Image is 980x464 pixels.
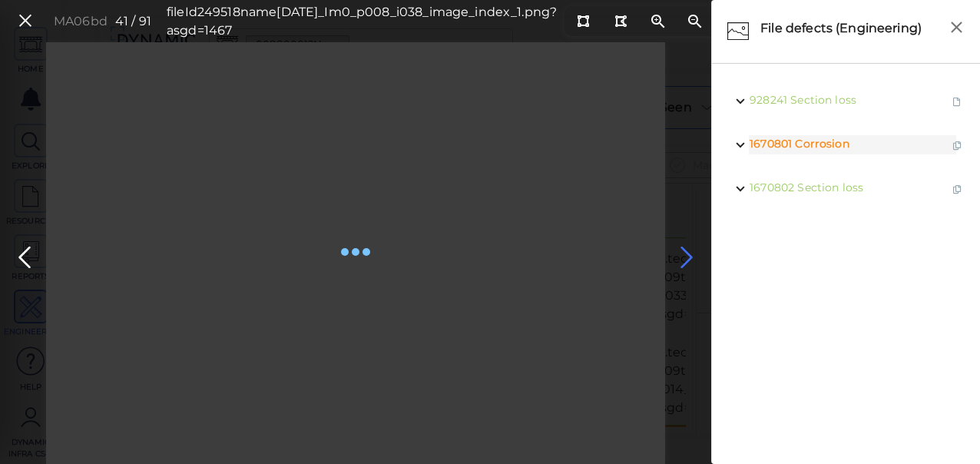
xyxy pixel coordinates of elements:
div: 1670802 Section loss [720,167,972,210]
div: 928241 Section loss [720,79,972,123]
span: Corrosion [795,137,849,151]
iframe: Chat [915,395,968,452]
span: 1670801 [750,137,792,151]
div: fileId 249518 name [DATE]_Im0_p008_i038_image_index_1.png?asgd=1467 [167,3,557,40]
span: 928241 [750,93,787,107]
div: File defects (Engineering) [757,15,942,48]
span: Section loss [797,181,863,194]
span: Section loss [790,93,856,107]
span: 1670802 [750,181,794,194]
div: 41 / 91 [115,12,151,31]
div: MA06bd [54,12,108,31]
div: 1670801 Corrosion [720,123,972,167]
